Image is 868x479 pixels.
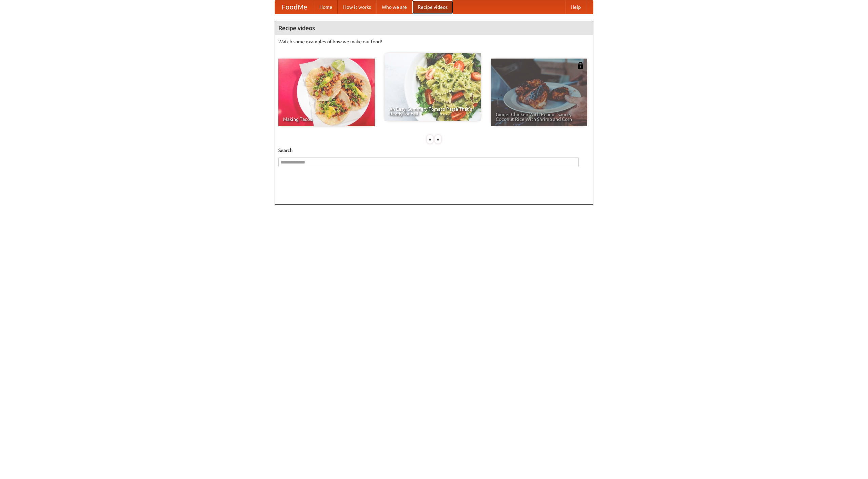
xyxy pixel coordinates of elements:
div: » [435,135,441,144]
span: An Easy, Summery Tomato Pasta That's Ready for Fall [389,107,476,116]
div: « [427,135,433,144]
a: Recipe videos [412,0,453,14]
a: Who we are [376,0,412,14]
span: Making Tacos [283,117,370,122]
img: 483408.png [577,62,584,69]
p: Watch some examples of how we make our food! [278,38,590,45]
a: FoodMe [275,0,314,14]
h5: Search [278,147,590,154]
a: Home [314,0,338,14]
a: Making Tacos [278,59,375,126]
a: How it works [338,0,376,14]
h4: Recipe videos [275,21,593,35]
a: An Easy, Summery Tomato Pasta That's Ready for Fall [384,53,481,121]
a: Help [565,0,586,14]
